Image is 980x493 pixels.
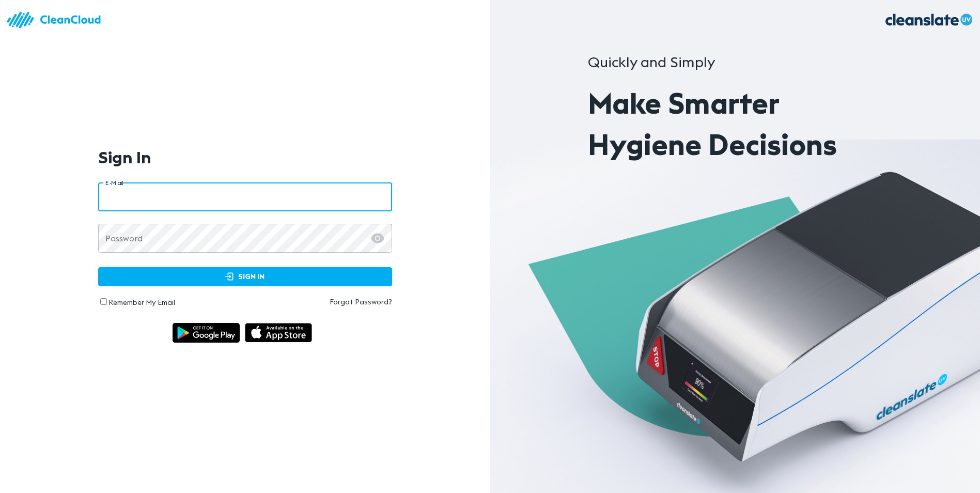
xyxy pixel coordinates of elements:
img: img_appstore.1cb18997.svg [245,323,312,343]
a: Forgot Password? [245,297,392,307]
span: Sign In [109,270,381,283]
h1: Sign In [98,148,151,167]
button: Sign In [98,267,392,286]
img: logo.83bc1f05.svg [5,5,108,35]
p: Make Smarter Hygiene Decisions [588,83,882,165]
img: img_android.ce55d1a6.svg [173,323,240,343]
span: Quickly and Simply [588,53,715,71]
label: Remember My Email [108,298,175,307]
img: logo_.070fea6c.svg [877,5,980,35]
